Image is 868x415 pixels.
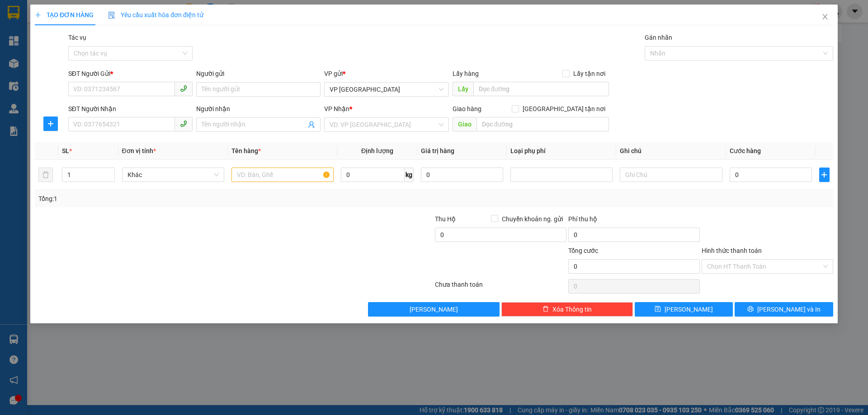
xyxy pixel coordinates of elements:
[617,142,726,160] th: Ghi chú
[38,194,335,204] div: Tổng: 1
[85,22,378,33] li: Cổ Đạm, xã [GEOGRAPHIC_DATA], [GEOGRAPHIC_DATA]
[68,34,86,41] label: Tác vụ
[507,142,616,160] th: Loại phụ phí
[655,306,661,313] span: save
[410,304,458,314] span: [PERSON_NAME]
[85,33,378,45] li: Hotline: 1900252555
[473,82,609,96] input: Dọc đường
[620,168,722,182] input: Ghi Chú
[519,104,609,114] span: [GEOGRAPHIC_DATA] tận nơi
[11,11,57,56] img: logo.jpg
[68,69,193,79] div: SĐT Người Gửi
[453,117,476,131] span: Giao
[453,70,479,77] span: Lấy hàng
[35,11,94,19] span: TẠO ĐƠN HÀNG
[196,104,321,114] div: Người nhận
[62,147,70,154] span: SL
[498,214,566,224] span: Chuyển khoản ng. gửi
[421,147,454,154] span: Giá trị hàng
[747,306,754,313] span: printer
[421,168,503,182] input: 0
[231,147,261,154] span: Tên hàng
[821,13,829,20] span: close
[108,11,203,19] span: Yêu cầu xuất hóa đơn điện tử
[542,306,549,313] span: delete
[434,280,567,295] div: Chưa thanh toán
[435,215,456,223] span: Thu Hộ
[127,168,219,182] span: Khác
[308,121,316,128] span: user-add
[568,247,598,254] span: Tổng cước
[665,304,713,314] span: [PERSON_NAME]
[819,168,829,182] button: plus
[44,120,57,127] span: plus
[570,69,609,79] span: Lấy tận nơi
[231,168,334,182] input: VD: Bàn, Ghế
[180,120,187,127] span: phone
[196,69,321,79] div: Người gửi
[730,147,761,154] span: Cước hàng
[368,302,500,317] button: [PERSON_NAME]
[68,104,193,114] div: SĐT Người Nhận
[180,85,187,92] span: phone
[453,82,473,96] span: Lấy
[325,69,449,79] div: VP gửi
[568,214,700,228] div: Phí thu hộ
[11,65,135,96] b: GỬI : VP [GEOGRAPHIC_DATA]
[812,5,838,30] button: Close
[325,105,350,112] span: VP Nhận
[122,147,156,154] span: Đơn vị tính
[645,34,672,41] label: Gán nhãn
[35,12,41,18] span: plus
[43,117,58,131] button: plus
[476,117,609,131] input: Dọc đường
[735,302,833,317] button: printer[PERSON_NAME] và In
[108,12,115,19] img: icon
[502,302,633,317] button: deleteXóa Thông tin
[361,147,393,154] span: Định lượng
[757,304,821,314] span: [PERSON_NAME] và In
[702,247,762,254] label: Hình thức thanh toán
[405,168,414,182] span: kg
[552,304,592,314] span: Xóa Thông tin
[635,302,733,317] button: save[PERSON_NAME]
[820,171,829,178] span: plus
[453,105,481,112] span: Giao hàng
[38,168,53,182] button: delete
[330,83,443,96] span: VP Xuân Giang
